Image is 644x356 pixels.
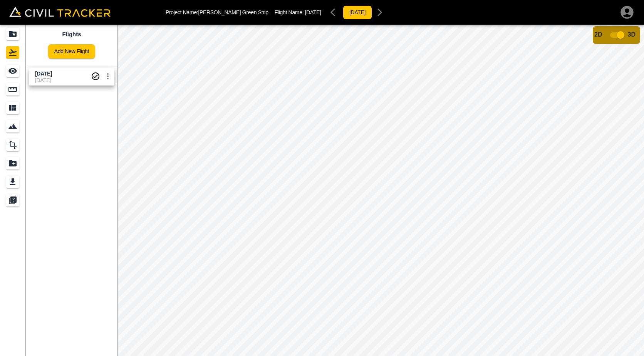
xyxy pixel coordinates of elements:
p: Flight Name: [275,9,321,15]
span: [DATE] [305,9,321,15]
span: 3D [628,31,636,38]
span: 2D [594,31,602,38]
p: Project Name: [PERSON_NAME] Green Strip [166,9,268,15]
button: [DATE] [343,5,372,20]
img: Civil Tracker [9,7,111,17]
